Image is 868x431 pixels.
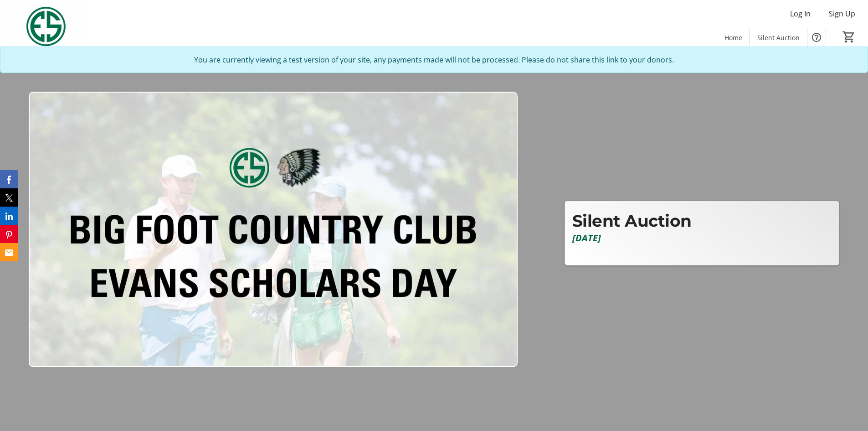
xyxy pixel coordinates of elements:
[750,29,807,46] a: Silent Auction
[841,29,857,45] button: Cart
[724,33,742,42] span: Home
[29,92,518,367] img: Campaign CTA Media Photo
[790,8,811,19] span: Log In
[783,6,818,21] button: Log In
[572,208,832,233] p: Silent Auction
[5,4,87,49] img: Evans Scholars Foundation's Logo
[829,8,855,19] span: Sign Up
[822,6,863,21] button: Sign Up
[717,29,750,46] a: Home
[572,232,601,244] em: [DATE]
[807,28,826,47] button: Help
[757,33,800,42] span: Silent Auction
